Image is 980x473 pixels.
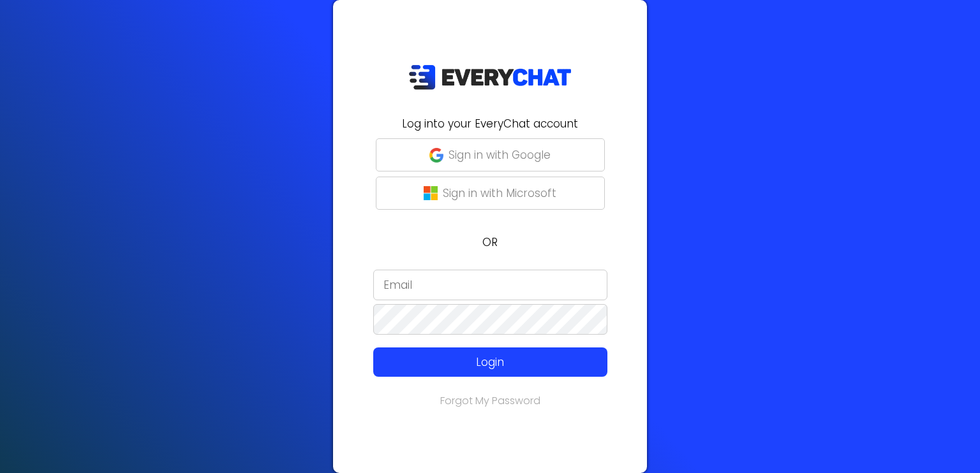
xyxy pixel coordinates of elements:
button: Login [373,347,607,377]
a: Forgot My Password [440,393,540,408]
button: Sign in with Microsoft [376,177,605,210]
img: microsoft-logo.png [424,186,438,200]
p: Sign in with Microsoft [443,185,556,201]
img: google-g.png [429,148,443,162]
input: Email [373,270,607,300]
p: Sign in with Google [449,147,551,163]
h2: Log into your EveryChat account [341,115,639,132]
p: OR [341,234,639,251]
button: Sign in with Google [376,138,605,171]
p: Login [397,354,584,370]
img: EveryChat_logo_dark.png [408,64,572,91]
